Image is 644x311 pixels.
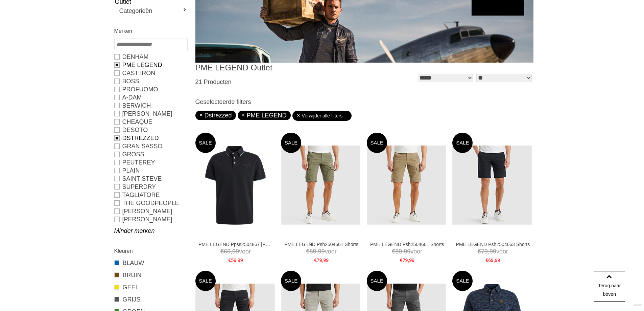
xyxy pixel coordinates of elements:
[370,241,444,247] a: PME LEGEND Psh2504661 Shorts
[114,118,187,126] a: Cheaque
[114,227,187,235] a: Minder merken
[314,258,317,263] span: €
[231,258,236,263] span: 59
[119,7,187,15] a: Categorieën
[490,248,496,255] span: 99
[198,241,273,247] a: PME LEGEND Ppss2504867 [PERSON_NAME]'s
[317,258,322,263] span: 79
[231,248,232,255] span: ,
[114,93,187,102] a: A-DAM
[114,295,187,304] a: GRIJS
[395,248,402,255] span: 89
[495,258,500,263] span: 99
[114,166,187,175] a: Plain
[236,258,238,263] span: ,
[114,259,187,267] a: BLAUW
[594,271,625,302] a: Terug naar boven
[634,301,642,309] a: Divide
[242,112,287,119] a: PME LEGEND
[114,199,187,207] a: The Goodpeople
[114,271,187,280] a: BRUIN
[238,258,243,263] span: 99
[114,175,187,183] a: Saint Steve
[114,191,187,199] a: Tagliatore
[281,146,360,225] img: PME LEGEND Psh2504661 Shorts
[114,150,187,158] a: GROSS
[220,248,224,255] span: €
[370,247,444,256] span: voor
[481,248,488,255] span: 79
[284,241,359,247] a: PME LEGEND Psh2504661 Shorts
[310,248,316,255] span: 89
[456,241,530,247] a: PME LEGEND Psh2504663 Shorts
[195,79,232,85] span: 21 Producten
[224,248,231,255] span: 69
[114,247,187,255] h2: Kleuren
[486,258,488,263] span: €
[114,207,187,215] a: [PERSON_NAME]
[456,247,530,256] span: voor
[296,111,348,121] a: Verwijder alle filters
[114,53,187,61] a: DENHAM
[409,258,414,263] span: 99
[114,134,187,142] a: Dstrezzed
[114,183,187,191] a: SUPERDRY
[403,258,408,263] span: 79
[229,258,231,263] span: €
[488,258,494,263] span: 69
[114,283,187,292] a: GEEL
[114,142,187,150] a: GRAN SASSO
[404,248,410,255] span: 99
[408,258,409,263] span: ,
[199,112,232,119] a: Dstrezzed
[494,258,495,263] span: ,
[402,248,404,255] span: ,
[488,248,490,255] span: ,
[195,63,364,73] h1: PME LEGEND Outlet
[318,248,325,255] span: 99
[195,98,533,106] h3: Geselecteerde filters
[392,248,395,255] span: €
[114,158,187,166] a: PEUTEREY
[322,258,324,263] span: ,
[114,215,187,223] a: [PERSON_NAME]
[316,248,318,255] span: ,
[114,61,187,69] a: PME LEGEND
[114,110,187,118] a: [PERSON_NAME]
[114,102,187,110] a: Berwich
[367,146,446,225] img: PME LEGEND Psh2504661 Shorts
[114,27,187,35] h2: Merken
[323,258,329,263] span: 99
[114,69,187,77] a: CAST IRON
[114,126,187,134] a: Desoto
[114,77,187,85] a: BOSS
[478,248,481,255] span: €
[452,146,532,225] img: PME LEGEND Psh2504663 Shorts
[198,247,273,256] span: voor
[306,248,310,255] span: €
[232,248,239,255] span: 99
[284,247,359,256] span: voor
[114,85,187,93] a: PROFUOMO
[195,146,275,225] img: PME LEGEND Ppss2504867 Polo's
[400,258,403,263] span: €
